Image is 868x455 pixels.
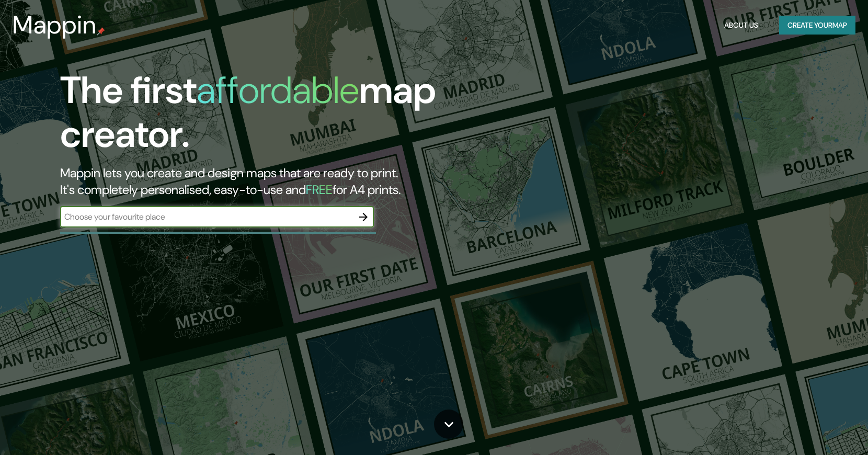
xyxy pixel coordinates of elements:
h5: FREE [306,181,333,198]
iframe: Help widget launcher [775,414,856,443]
h3: Mappin [13,10,97,40]
button: Create yourmap [779,16,855,35]
input: Choose your favourite place [60,211,353,223]
h1: The first map creator. [60,69,494,165]
h2: Mappin lets you create and design maps that are ready to print. It's completely personalised, eas... [60,165,494,198]
button: About Us [720,16,762,35]
h1: affordable [197,66,359,115]
img: mappin-pin [97,27,105,36]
